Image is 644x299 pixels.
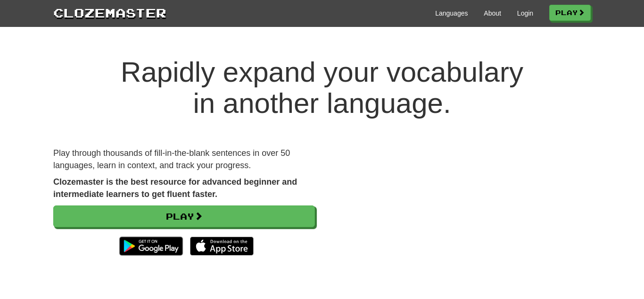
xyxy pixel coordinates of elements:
a: Play [53,205,315,227]
a: About [484,9,501,18]
a: Play [549,5,591,21]
strong: Clozemaster is the best resource for advanced beginner and intermediate learners to get fluent fa... [53,177,297,199]
a: Clozemaster [53,4,166,21]
a: Languages [435,9,468,18]
img: Get it on Google Play [115,232,188,260]
p: Play through thousands of fill-in-the-blank sentences in over 50 languages, learn in context, and... [53,147,315,171]
img: Download_on_the_App_Store_Badge_US-UK_135x40-25178aeef6eb6b83b96f5f2d004eda3bffbb37122de64afbaef7... [190,237,254,256]
a: Login [517,9,533,18]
